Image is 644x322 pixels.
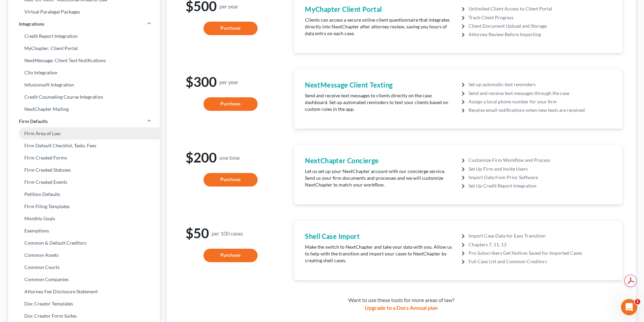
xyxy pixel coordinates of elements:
[469,240,612,249] li: Chapters 7, 11, 13
[8,273,160,286] a: Common Companies
[305,156,455,165] h4: NextChapter Concierge
[8,298,160,310] a: Doc Creator Templates
[8,310,160,322] a: Doc Creator Form Suites
[469,257,612,266] li: Full Case List and Common Creditors
[204,249,258,262] button: Purchase
[621,299,637,315] iframe: Intercom live chat
[8,67,160,79] a: Clio Integration
[8,225,160,237] a: Exemptions
[8,54,160,67] a: NextMessage: Client Text Notifications
[8,188,160,200] a: Petition Defaults
[469,30,612,39] li: Attorney Review Before Importing
[365,304,438,311] a: Upgrade to a Docs Annual plan
[8,79,160,91] a: Infusionsoft Integration
[8,213,160,225] a: Monthly Goals
[19,21,44,27] span: Integrations
[305,17,455,37] p: Clients can access a secure online client questionnaire that integrates directly into NextChapter...
[8,127,160,140] a: Firm Area of Law
[219,79,238,85] small: per year
[469,173,612,181] li: Import Data from Prior Software
[8,18,160,30] a: Integrations
[8,237,160,249] a: Common & Default Creditors
[469,249,612,257] li: Pro Subscribers Get Notices Saved for Imported Cases
[469,13,612,22] li: Track Client Progress
[186,150,275,165] h1: $200
[8,42,160,54] a: MyChapter: Client Portal
[305,244,455,264] p: Make the switch to NextChapter and take your data with you. Allow us to help with the transition ...
[204,22,258,35] button: Purchase
[305,92,455,113] p: Send and receive text messages to clients directly on the case dashboard. Set up automated remind...
[212,230,243,236] small: per 100 cases
[8,91,160,103] a: Credit Counseling Course Integration
[469,97,612,106] li: Assign a local phone number for your firm
[635,299,640,304] span: 1
[305,80,455,90] h4: NextMessage Client Texting
[219,3,238,9] small: per year
[8,286,160,298] a: Attorney Fee Disclosure Statement
[469,22,612,30] li: Client Document Upload and Storage
[8,140,160,152] a: Firm Default Checklist, Tasks, Fees
[186,226,275,241] h1: $50
[469,80,612,89] li: Set up automatic text reminders
[219,155,240,160] small: one time
[8,103,160,115] a: NextChapter Mailing
[469,181,612,190] li: Set Up Credit Report Integration
[469,4,612,13] li: Unlimited Client Access to Client Portal
[469,106,612,114] li: Receive email notifications when new texts are received
[8,6,160,18] a: Virtual Paralegal Packages
[8,261,160,273] a: Common Courts
[469,231,612,240] li: Import Case Data for Easy Transition
[8,164,160,176] a: Firm Created Statuses
[469,156,612,164] li: Customize Firm Workflow and Process
[8,200,160,213] a: Firm Filing Templates
[204,173,258,187] button: Purchase
[305,4,455,14] h4: MyChapter Client Portal
[8,115,160,127] a: Firm Defaults
[19,118,48,125] span: Firm Defaults
[8,176,160,188] a: Firm Created Events
[180,296,622,304] div: Want to use these tools for more areas of law?
[469,89,612,97] li: Send and receive text messages through the case
[8,152,160,164] a: Firm Created Forms
[469,165,612,173] li: Set Up Firm and Invite Users
[186,75,275,89] h1: $300
[305,168,455,188] p: Let us set up your NextChapter account with our concierge service. Send us your firm documents an...
[8,30,160,42] a: Credit Report Integration
[305,231,455,241] h4: Shell Case Import
[8,249,160,261] a: Common Assets
[204,97,258,111] button: Purchase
